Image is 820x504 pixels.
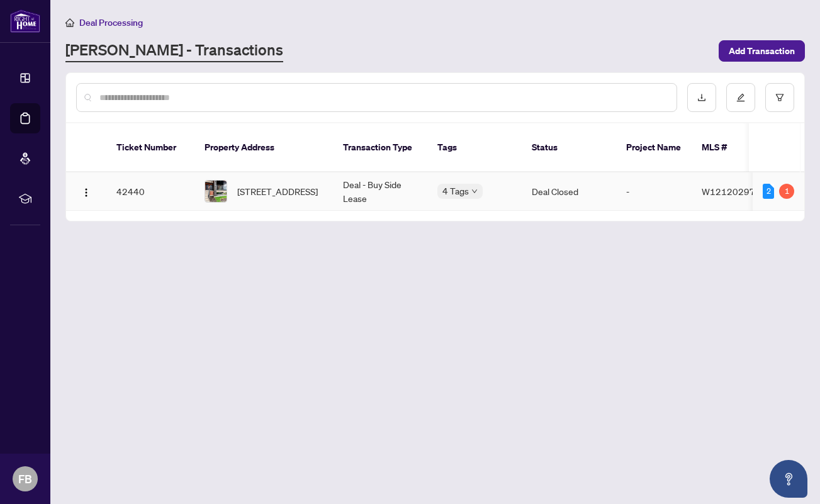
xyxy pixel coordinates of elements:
[10,9,40,33] img: logo
[692,123,767,172] th: MLS #
[106,123,194,172] th: Ticket Number
[194,123,333,172] th: Property Address
[333,172,427,211] td: Deal - Buy Side Lease
[775,93,784,102] span: filter
[79,17,143,28] span: Deal Processing
[763,184,774,199] div: 2
[522,123,616,172] th: Status
[726,83,755,112] button: edit
[471,188,478,194] span: down
[779,184,794,199] div: 1
[616,172,692,211] td: -
[765,83,794,112] button: filter
[697,93,706,102] span: download
[616,123,692,172] th: Project Name
[770,460,807,498] button: Open asap
[687,83,716,112] button: download
[702,186,755,197] span: W12120297
[522,172,616,211] td: Deal Closed
[442,184,469,198] span: 4 Tags
[65,40,283,62] a: [PERSON_NAME] - Transactions
[205,181,227,202] img: thumbnail-img
[729,41,795,61] span: Add Transaction
[65,18,74,27] span: home
[81,188,91,198] img: Logo
[237,184,318,198] span: [STREET_ADDRESS]
[18,470,32,488] span: FB
[106,172,194,211] td: 42440
[76,181,96,201] button: Logo
[736,93,745,102] span: edit
[719,40,805,62] button: Add Transaction
[427,123,522,172] th: Tags
[333,123,427,172] th: Transaction Type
